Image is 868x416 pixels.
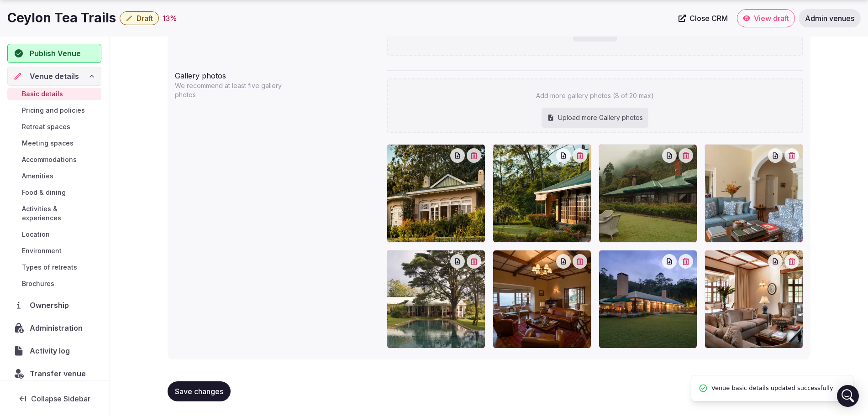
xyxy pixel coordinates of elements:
[754,14,789,23] span: View draft
[7,203,101,224] a: Activities & experiences
[689,14,728,23] span: Close CRM
[22,172,53,181] span: Amenities
[22,89,63,99] span: Basic details
[22,263,77,272] span: Types of retreats
[7,341,101,360] a: Activity log
[7,104,101,117] a: Pricing and policies
[30,300,73,311] span: Ownership
[7,364,101,383] button: Transfer venue
[22,204,98,223] span: Activities & experiences
[30,322,86,333] span: Administration
[137,14,153,23] span: Draft
[536,91,654,100] p: Add more gallery photos (8 of 20 max)
[7,228,101,241] a: Location
[599,144,697,243] div: Ceylon Tea Trails-24.jpg
[711,383,833,394] span: Venue basic details updated successfully
[22,139,74,148] span: Meeting spaces
[22,230,50,239] span: Location
[7,44,101,63] button: Publish Venue
[163,13,177,24] div: 13 %
[22,155,77,164] span: Accommodations
[168,381,231,401] button: Save changes
[163,13,177,24] button: 13%
[30,48,81,59] span: Publish Venue
[7,170,101,182] a: Amenities
[387,250,485,348] div: image00009.jpeg
[673,9,733,27] a: Close CRM
[7,9,116,27] h1: Ceylon Tea Trails
[7,137,101,150] a: Meeting spaces
[175,67,379,81] div: Gallery photos
[7,120,101,133] a: Retreat spaces
[493,250,591,348] div: Dunkeld_-_living_room_1.jpg
[7,261,101,274] a: Types of retreats
[837,385,859,407] div: Open Intercom Messenger
[542,108,648,128] div: Upload more Gallery photos
[30,345,74,356] span: Activity log
[7,318,101,338] a: Administration
[493,144,591,243] div: RC-CeylonTeaTrails-04218.jpg
[599,250,697,348] div: Norwood_Bungalow_at_dusk.jpg
[31,394,90,403] span: Collapse Sidebar
[387,144,485,243] div: RC-CeylonTeaTrails-7400213.jpg
[737,9,795,27] a: View draft
[22,106,85,115] span: Pricing and policies
[30,368,86,379] span: Transfer venue
[7,186,101,199] a: Food & dining
[7,389,101,409] button: Collapse Sidebar
[805,14,854,23] span: Admin venues
[7,88,101,100] a: Basic details
[22,279,54,288] span: Brochures
[7,277,101,290] a: Brochures
[22,246,62,255] span: Environment
[705,250,803,348] div: T_Living_Room-4-2.jpg
[22,188,66,197] span: Food & dining
[705,144,803,243] div: C_Library-5.jpg
[175,81,292,99] p: We recommend at least five gallery photos
[7,244,101,257] a: Environment
[7,153,101,166] a: Accommodations
[120,11,159,25] button: Draft
[22,122,70,131] span: Retreat spaces
[799,9,861,27] a: Admin venues
[30,71,79,82] span: Venue details
[175,387,223,396] span: Save changes
[7,296,101,315] a: Ownership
